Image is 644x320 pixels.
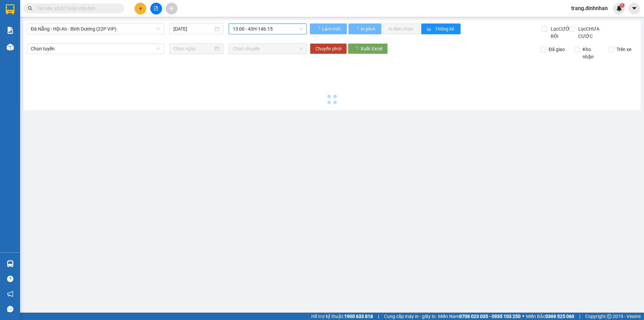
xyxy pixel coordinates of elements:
[620,3,625,8] sup: 1
[233,44,303,54] span: Chọn chuyến
[361,25,376,33] span: In phơi
[28,6,33,11] span: search
[438,313,521,320] span: Miền Nam
[616,5,622,11] img: icon-new-feature
[579,313,580,320] span: |
[322,25,341,33] span: Làm mới
[135,3,146,14] button: plus
[546,46,568,53] span: Đã giao
[383,24,420,34] button: In đơn chọn
[150,3,162,14] button: file-add
[3,37,45,79] b: 39/4A Quốc Lộ 1A - [GEOGRAPHIC_DATA] - An Sương - [GEOGRAPHIC_DATA]
[7,291,13,297] span: notification
[545,314,574,319] strong: 0369 525 060
[459,314,521,319] strong: 0708 023 035 - 0935 103 250
[378,313,379,320] span: |
[3,37,8,42] span: environment
[548,25,574,40] span: Lọc CƯỚC RỒI
[427,27,432,32] span: bar-chart
[435,25,455,33] span: Thống kê
[384,313,436,320] span: Cung cấp máy in - giấy in:
[7,27,14,34] img: solution-icon
[354,27,360,31] span: loading
[621,3,623,8] span: 1
[154,6,158,11] span: file-add
[7,44,14,51] img: warehouse-icon
[353,46,361,51] span: loading
[166,3,177,14] button: aim
[7,306,13,312] span: message
[614,46,634,53] span: Trên xe
[37,5,116,12] input: Tìm tên, số ĐT hoặc mã đơn
[6,4,14,14] img: logo-vxr
[31,24,160,34] span: Đà Nẵng - Hội An - Bình Dương (22P VIP)
[348,24,381,34] button: In phơi
[3,3,97,16] li: [PERSON_NAME]
[311,313,373,320] span: Hỗ trợ kỹ thuật:
[46,29,89,51] li: VP [GEOGRAPHIC_DATA]
[628,3,640,14] button: caret-down
[522,315,524,318] span: ⚪️
[576,25,610,40] span: Lọc CHƯA CƯỚC
[310,24,347,34] button: Làm mới
[566,4,613,12] span: trang.dinhnhan
[31,44,160,54] span: Chọn tuyến
[3,29,46,36] li: VP VP An Sương
[7,260,14,267] img: warehouse-icon
[315,27,321,31] span: loading
[631,5,637,11] span: caret-down
[344,314,373,319] strong: 1900 633 818
[173,25,213,33] input: 11/09/2025
[361,45,382,52] span: Xuất Excel
[173,45,213,52] input: Chọn ngày
[138,6,143,11] span: plus
[526,313,574,320] span: Miền Bắc
[7,276,13,282] span: question-circle
[169,6,174,11] span: aim
[348,43,388,54] button: Xuất Excel
[421,24,461,34] button: bar-chartThống kê
[233,24,303,34] span: 13:00 - 43H-146.15
[310,43,347,54] button: Chuyển phơi
[607,314,611,319] span: copyright
[580,46,603,60] span: Kho nhận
